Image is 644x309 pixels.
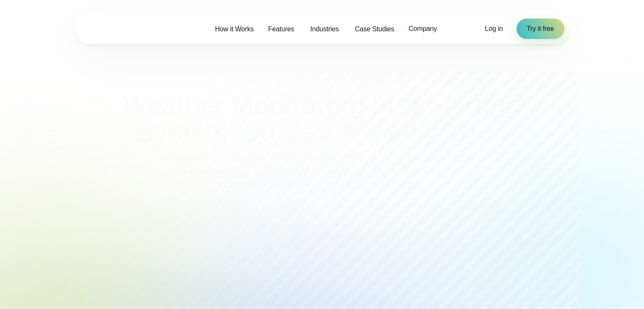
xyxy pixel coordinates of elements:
span: Case Studies [355,24,394,34]
a: Case Studies [348,20,401,38]
span: Try it free [527,24,554,34]
span: Log in [485,25,503,32]
a: Try it free [517,19,564,39]
span: Features [268,24,294,34]
span: Company [409,24,437,34]
a: How it Works [208,20,261,38]
a: Log in [485,24,503,34]
span: How it Works [215,24,254,34]
span: Industries [310,24,339,34]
